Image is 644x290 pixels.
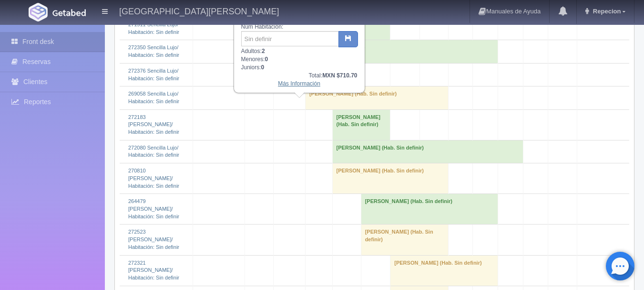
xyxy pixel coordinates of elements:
[305,86,448,109] td: [PERSON_NAME] (Hab. Sin definir)
[128,145,179,158] a: 272080 Sencilla Lujo/Habitación: Sin definir
[128,21,179,35] a: 271511 Sencilla Lujo/Habitación: Sin definir
[128,114,179,135] a: 272183 [PERSON_NAME]/Habitación: Sin definir
[332,163,448,194] td: [PERSON_NAME] (Hab. Sin definir)
[52,9,86,16] img: Getabed
[361,225,448,255] td: [PERSON_NAME] (Hab. Sin definir)
[278,80,320,87] a: Más Información
[332,140,523,163] td: [PERSON_NAME] (Hab. Sin definir)
[128,198,179,219] a: 264479 [PERSON_NAME]/Habitación: Sin definir
[128,91,179,104] a: 269058 Sencilla Lujo/Habitación: Sin definir
[128,229,179,249] a: 272523 [PERSON_NAME]/Habitación: Sin definir
[390,255,498,286] td: [PERSON_NAME] (Hab. Sin definir)
[332,109,390,140] td: [PERSON_NAME] (Hab. Sin definir)
[128,44,179,58] a: 272350 Sencilla Lujo/Habitación: Sin definir
[128,168,179,188] a: 270810 [PERSON_NAME]/Habitación: Sin definir
[591,8,621,15] span: Repecion
[128,260,179,280] a: 272321 [PERSON_NAME]/Habitación: Sin definir
[29,3,48,21] img: Getabed
[322,72,357,79] b: MXN $710.70
[128,68,179,81] a: 272376 Sencilla Lujo/Habitación: Sin definir
[265,56,268,63] b: 0
[241,72,358,80] div: Total:
[361,194,498,225] td: [PERSON_NAME] (Hab. Sin definir)
[119,5,279,17] h4: [GEOGRAPHIC_DATA][PERSON_NAME]
[241,31,339,46] input: Sin definir
[261,64,265,71] b: 0
[262,48,265,54] b: 2
[274,40,498,63] td: [PERSON_NAME] (Hab. Sin definir)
